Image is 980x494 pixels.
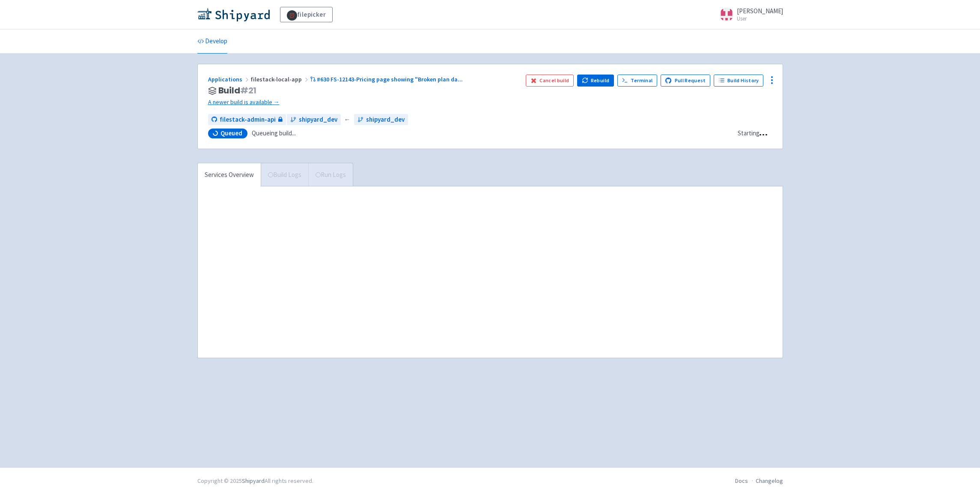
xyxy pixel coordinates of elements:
a: #630 FS-12143-Pricing page showing "Broken plan da... [310,75,465,83]
a: shipyard_dev [287,114,341,126]
a: shipyard_dev [354,114,408,126]
span: # 21 [240,84,257,96]
span: [PERSON_NAME] [737,7,783,15]
a: [PERSON_NAME] User [715,8,783,21]
span: Queued [220,129,242,138]
a: Applications [208,75,250,83]
a: Terminal [617,75,657,87]
small: User [737,16,783,21]
a: filepicker [280,7,333,22]
img: Shipyard logo [197,8,270,21]
button: Rebuild [577,75,614,87]
span: #630 FS-12143-Pricing page showing "Broken plan da ... [317,75,463,83]
a: Develop [197,30,227,54]
span: filestack-admin-api [220,115,276,125]
span: Queueing build... [252,129,296,138]
a: filestack-admin-api [208,114,286,126]
a: Changelog [756,477,783,485]
a: Docs [735,477,748,485]
div: Copyright © 2025 All rights reserved. [197,476,313,485]
span: shipyard_dev [366,115,405,125]
a: Services Overview [198,163,261,187]
span: filestack-local-app [250,75,310,83]
div: Starting [738,129,760,138]
button: Cancel build [526,75,574,87]
span: shipyard_dev [299,115,337,125]
a: Pull Request [661,75,711,87]
span: Build [218,86,257,96]
a: Build History [714,75,763,87]
a: A newer build is available → [208,97,519,107]
span: ← [344,115,351,125]
a: Shipyard [242,477,265,485]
